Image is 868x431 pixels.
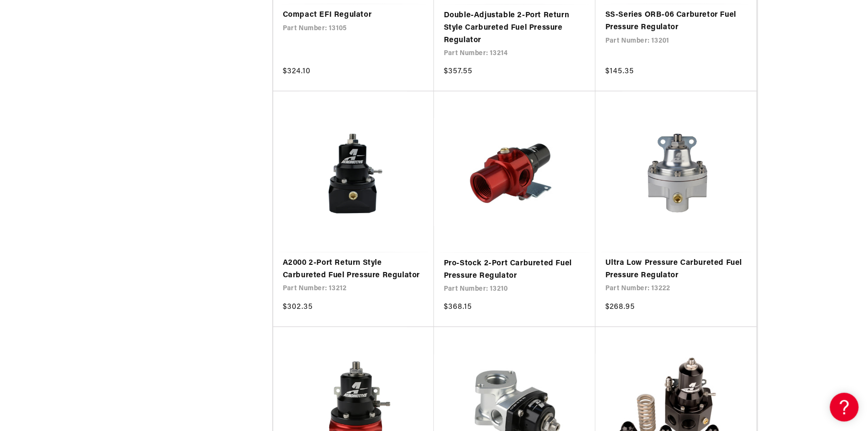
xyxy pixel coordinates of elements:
[283,9,425,22] a: Compact EFI Regulator
[283,257,425,282] a: A2000 2-Port Return Style Carbureted Fuel Pressure Regulator
[605,257,747,282] a: Ultra Low Pressure Carbureted Fuel Pressure Regulator
[605,9,747,34] a: SS-Series ORB-06 Carburetor Fuel Pressure Regulator
[443,10,586,46] a: Double-Adjustable 2-Port Return Style Carbureted Fuel Pressure Regulator
[443,258,586,282] a: Pro-Stock 2-Port Carbureted Fuel Pressure Regulator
